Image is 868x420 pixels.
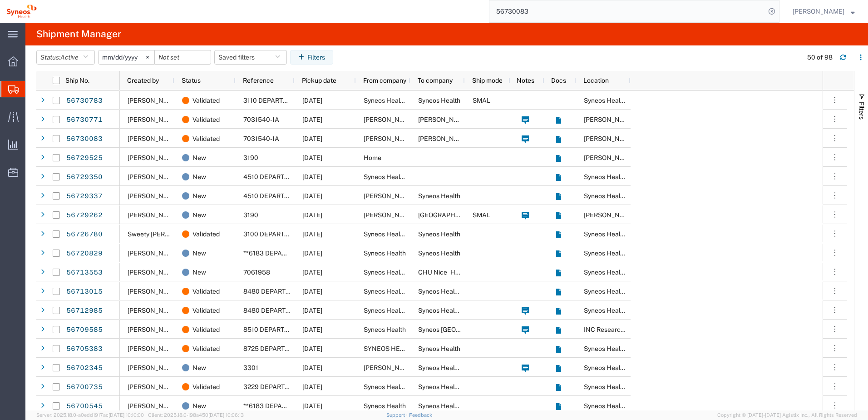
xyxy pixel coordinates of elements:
span: Rosa Lopez-Perales [418,135,470,142]
span: Syneos Health France SARL [584,269,666,276]
span: 09/05/2025 [302,116,322,123]
a: 56730083 [66,132,103,146]
a: 56720829 [66,246,103,261]
span: Syneos Health Australia [364,230,472,238]
span: Syneos Health [418,345,460,352]
span: Status [182,77,201,84]
span: New [192,167,206,186]
span: Lyndsay Johnson [128,402,179,410]
span: Syneos Health, LLC-Morrisville NC US [584,364,840,371]
span: Illingworth Research Group Ltd-Macclesfield UK [584,211,801,219]
span: Syneos Health [418,250,460,257]
span: INC Research Clin Svcs Mexico [584,326,719,333]
span: Syneos Health [418,230,460,238]
a: 56713015 [66,285,103,299]
span: New [192,244,206,263]
span: New [192,186,206,205]
span: SYNEOS HEALTH LLC [364,345,429,352]
span: New [192,205,206,225]
span: Marija Savic [128,288,179,295]
span: 09/08/2025 [302,97,322,104]
span: 4510 DEPARTMENTAL EXPENSE [243,192,341,200]
span: Illingworth Research Group Ltd-Macclesfield UK [584,154,801,161]
span: Validated [192,91,220,110]
span: Sweety Langalia [128,230,202,238]
img: logo [6,5,37,18]
h4: Shipment Manager [36,23,121,45]
a: 56729525 [66,151,103,165]
a: 56726780 [66,227,103,242]
span: Filters [858,102,865,120]
span: 09/04/2025 [302,307,322,314]
span: 8510 DEPARTMENTAL EXPENSE [243,326,341,333]
span: 09/05/2025 [302,211,322,219]
span: Syneos Health, LLC-Morrisville NC US [584,402,840,410]
span: Nancy Massimo [128,135,179,142]
span: Syneos Health Bulgaria EOOD [418,307,505,314]
span: Illingworth Rsrch Grp (USA) In [584,135,742,142]
button: Saved filters [214,50,287,65]
span: Docs [551,77,566,84]
span: 4510 DEPARTMENTAL EXPENSE [243,173,341,180]
span: Validated [192,225,220,244]
span: Illingworth Rsrch Grp (USA) In [364,211,522,219]
span: Syneos Health France SARL [584,192,666,200]
span: 09/05/2025 [302,135,322,142]
span: SMAL [473,97,490,104]
a: 56730783 [66,94,103,108]
span: Syneos Health US, Inc. [418,383,483,390]
span: Copyright © [DATE]-[DATE] Agistix Inc., All Rights Reserved [717,411,857,419]
span: 3190 [243,154,258,161]
span: Nancy Massimo [128,116,179,123]
span: 09/05/2025 [302,173,322,180]
span: Laura Cornett [128,211,179,219]
a: 56729350 [66,170,103,185]
span: Notes [517,77,534,84]
span: 8725 DEPARTMENTAL EXPENSE [243,345,342,352]
span: Syneos Health [364,326,406,333]
span: Validated [192,301,220,320]
span: [DATE] 10:06:13 [208,412,244,418]
span: Mari Brown [128,154,179,161]
span: Validated [192,282,220,301]
span: 09/06/2025 [302,402,322,410]
span: 8480 DEPARTMENTAL EXPENSE [243,307,343,314]
span: Location [583,77,609,84]
span: Nicole Vonallmen [364,116,415,123]
span: Natan Tateishi [793,6,844,16]
span: Home [364,154,381,161]
button: [PERSON_NAME] [792,6,855,17]
span: Bonnie Long [128,345,179,352]
span: 3100 DEPARTMENTAL EXPENSE [243,230,341,238]
a: 56712985 [66,304,103,318]
span: Syneos Health [418,192,460,200]
span: Nicole Vonallmen [364,135,415,142]
span: Javad Ghasemi [128,192,179,200]
span: 09/04/2025 [302,345,322,352]
span: Syneos Health Bulgaria EOOD [418,288,505,295]
span: To company [418,77,453,84]
span: 7031540-1A [243,116,279,123]
a: 56700735 [66,380,103,395]
span: Validated [192,110,220,129]
span: Rosa Lopez-Perales [418,116,470,123]
span: New [192,396,206,415]
span: 09/05/2025 [302,250,322,257]
span: Syneos Health LLC [418,402,473,410]
a: 56713553 [66,265,103,280]
span: Syneos Health France SARL [584,173,666,180]
a: Support [386,412,409,418]
span: Syneos Health d.o.o. Beograd-Serbia [584,307,776,314]
span: Reference [243,77,274,84]
span: Illingworth Rsrch Grp (USA) In [584,116,742,123]
span: [DATE] 10:10:00 [108,412,144,418]
span: Created by [127,77,159,84]
span: 09/03/2025 [302,326,322,333]
a: 56729337 [66,189,103,204]
span: Syneos Health US, Inc.-Morrisville NC US [584,383,849,390]
div: 50 of 98 [807,53,833,62]
span: Lena Bennett-Thomas [128,250,179,257]
span: Syneos Mexico [418,326,506,333]
a: 56705383 [66,342,103,356]
span: New [192,148,206,167]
